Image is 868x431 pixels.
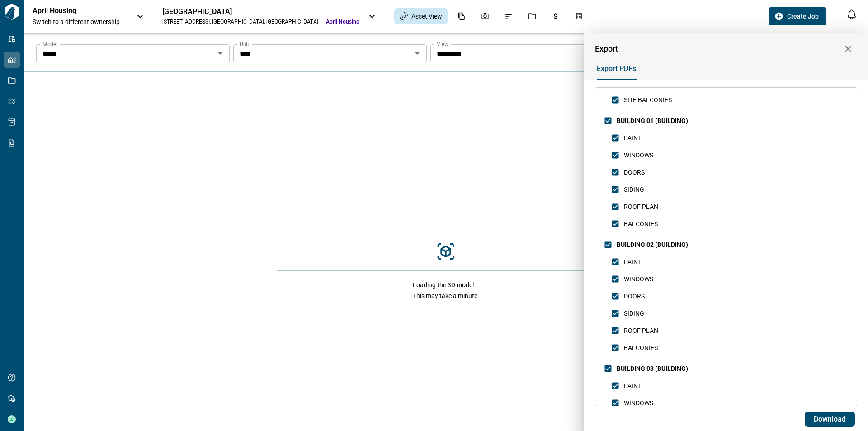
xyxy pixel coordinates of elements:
span: SITE BALCONIES [624,96,672,104]
span: SIDING [624,310,644,317]
span: Export PDFs [597,64,636,73]
div: base tabs [588,58,857,80]
span: PAINT [624,258,642,265]
span: Download [814,415,846,424]
span: PAINT [624,382,642,389]
span: DOORS [624,169,645,176]
span: ROOF PLAN [624,203,658,210]
span: PAINT [624,134,642,142]
span: Export [595,44,618,53]
span: BALCONIES [624,220,658,227]
span: WINDOWS [624,399,653,407]
span: BALCONIES [624,344,658,351]
span: ROOF PLAN [624,327,658,334]
span: BUILDING 01 (BUILDING) [617,117,688,124]
span: WINDOWS [624,275,653,283]
span: BUILDING 03 (BUILDING) [617,365,688,372]
button: Download [805,412,855,427]
span: SIDING [624,186,644,193]
span: WINDOWS [624,152,653,159]
span: DOORS [624,293,645,300]
span: BUILDING 02 (BUILDING) [617,241,688,248]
